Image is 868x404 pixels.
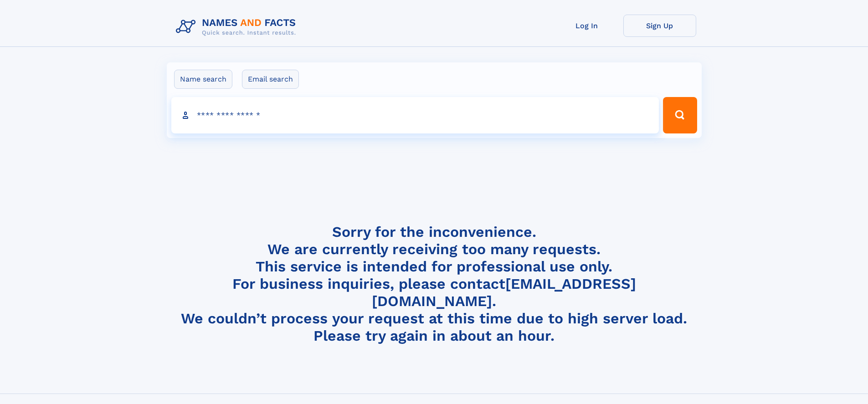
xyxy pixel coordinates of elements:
[172,223,696,345] h4: Sorry for the inconvenience. We are currently receiving too many requests. This service is intend...
[174,70,232,89] label: Name search
[372,275,636,310] a: [EMAIL_ADDRESS][DOMAIN_NAME]
[242,70,299,89] label: Email search
[172,15,303,39] img: Logo Names and Facts
[171,97,659,133] input: search input
[663,97,697,133] button: Search Button
[623,15,696,37] a: Sign Up
[550,15,623,37] a: Log In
